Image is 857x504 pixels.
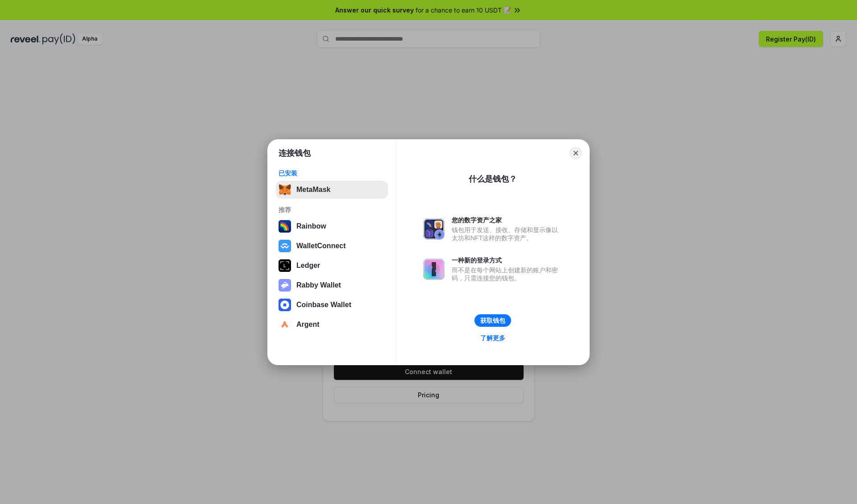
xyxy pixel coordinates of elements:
[279,220,291,233] img: svg+xml,%3Csvg%20width%3D%22120%22%20height%3D%22120%22%20viewBox%3D%220%200%20120%20120%22%20fil...
[296,222,326,230] div: Rainbow
[276,181,388,199] button: MetaMask
[276,217,388,235] button: Rainbow
[276,237,388,255] button: WalletConnect
[480,317,505,325] div: 获取钱包
[296,242,346,250] div: WalletConnect
[276,316,388,333] button: Argent
[276,296,388,314] button: Coinbase Wallet
[474,314,511,327] button: 获取钱包
[296,321,320,329] div: Argent
[279,206,385,214] div: 推荐
[276,276,388,294] button: Rabby Wallet
[296,301,351,309] div: Coinbase Wallet
[423,258,445,280] img: svg+xml,%3Csvg%20xmlns%3D%22http%3A%2F%2Fwww.w3.org%2F2000%2Fsvg%22%20fill%3D%22none%22%20viewBox...
[279,318,291,331] img: svg+xml,%3Csvg%20width%3D%2228%22%20height%3D%2228%22%20viewBox%3D%220%200%2028%2028%22%20fill%3D...
[475,332,511,344] a: 了解更多
[452,226,562,242] div: 钱包用于发送、接收、存储和显示像以太坊和NFT这样的数字资产。
[296,262,320,270] div: Ledger
[276,257,388,275] button: Ledger
[469,174,517,184] div: 什么是钱包？
[296,281,341,289] div: Rabby Wallet
[279,183,291,196] img: svg+xml,%3Csvg%20fill%3D%22none%22%20height%3D%2233%22%20viewBox%3D%220%200%2035%2033%22%20width%...
[279,240,291,252] img: svg+xml,%3Csvg%20width%3D%2228%22%20height%3D%2228%22%20viewBox%3D%220%200%2028%2028%22%20fill%3D...
[570,147,582,159] button: Close
[279,259,291,272] img: svg+xml,%3Csvg%20xmlns%3D%22http%3A%2F%2Fwww.w3.org%2F2000%2Fsvg%22%20width%3D%2228%22%20height%3...
[480,334,505,342] div: 了解更多
[452,266,562,282] div: 而不是在每个网站上创建新的账户和密码，只需连接您的钱包。
[279,299,291,311] img: svg+xml,%3Csvg%20width%3D%2228%22%20height%3D%2228%22%20viewBox%3D%220%200%2028%2028%22%20fill%3D...
[279,169,385,177] div: 已安装
[452,256,562,264] div: 一种新的登录方式
[452,216,562,224] div: 您的数字资产之家
[423,218,445,240] img: svg+xml,%3Csvg%20xmlns%3D%22http%3A%2F%2Fwww.w3.org%2F2000%2Fsvg%22%20fill%3D%22none%22%20viewBox...
[296,186,330,194] div: MetaMask
[279,279,291,292] img: svg+xml,%3Csvg%20xmlns%3D%22http%3A%2F%2Fwww.w3.org%2F2000%2Fsvg%22%20fill%3D%22none%22%20viewBox...
[279,148,311,158] h1: 连接钱包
